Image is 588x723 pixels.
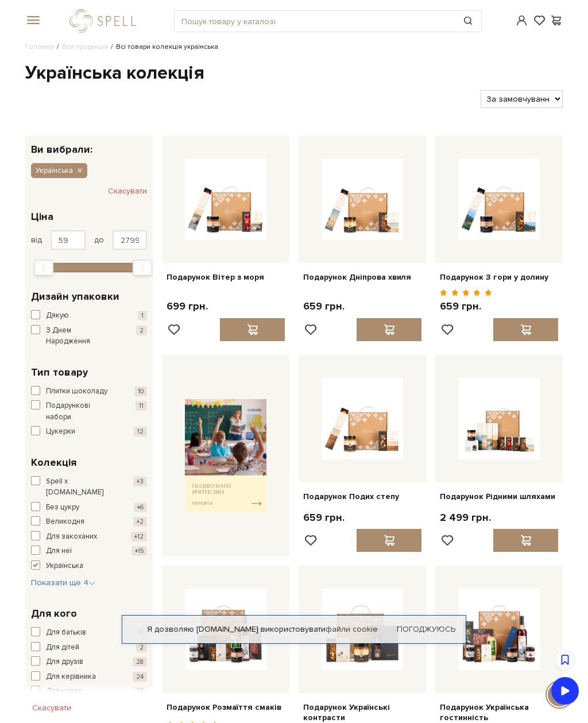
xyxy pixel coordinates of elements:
span: Для батьків [46,627,86,639]
span: Для дітей [46,642,79,654]
button: Для колег 27 [31,686,147,697]
button: Для дітей 2 [31,642,147,654]
button: Для батьків 8 [31,627,147,639]
span: 27 [133,686,147,696]
div: Я дозволяю [DOMAIN_NAME] використовувати [122,624,466,635]
span: 1 [138,311,147,320]
span: Для кого [31,606,77,621]
a: Подарунок Українські контрасти [303,702,421,723]
div: Min [34,260,53,276]
p: 699 грн. [167,300,208,313]
button: Цукерки 12 [31,426,147,438]
button: Spell x [DOMAIN_NAME] +3 [31,476,147,498]
span: Дякую [46,310,69,322]
li: Всі товари колекція українська [108,42,218,52]
div: Max [133,260,152,276]
span: Ціна [31,209,53,225]
a: Подарунок Рідними шляхами [440,492,558,502]
button: Плитки шоколаду 10 [31,386,147,397]
span: Великодня [46,516,84,528]
span: Цукерки [46,426,75,438]
span: +2 [133,517,147,527]
a: Подарунок Вітер з моря [167,272,285,283]
button: З Днем Народження 2 [31,325,147,347]
button: Для керівника 24 [31,671,147,683]
span: до [94,235,104,245]
button: Дякую 1 [31,310,147,322]
span: 2 [136,326,147,335]
button: Великодня +2 [31,516,147,528]
span: +6 [134,502,147,512]
span: Подарункові набори [46,400,115,423]
a: Погоджуюсь [397,624,455,635]
span: 11 [136,401,147,411]
span: Показати ще 4 [31,578,95,587]
a: Вся продукція [62,42,108,51]
span: Для закоханих [46,531,97,543]
a: файли cookie [326,624,378,634]
span: Дизайн упаковки [31,289,119,304]
span: Тип товару [31,365,88,380]
p: 659 грн. [303,511,345,524]
a: Подарунок Дніпрова хвиля [303,272,421,283]
span: Українська [36,165,73,176]
span: 2 [136,643,147,652]
span: Плитки шоколаду [46,386,107,397]
span: +3 [133,477,147,486]
a: Подарунок Українська гостинність [440,702,558,723]
input: Ціна [51,230,86,250]
p: 659 грн. [440,300,492,313]
span: Для колег [46,686,82,697]
button: Для закоханих +12 [31,531,147,543]
button: Українська [31,560,147,572]
a: Подарунок Подих степу [303,492,421,502]
span: Без цукру [46,502,79,513]
span: Колекція [31,455,76,470]
button: Для неї +15 [31,546,147,557]
button: Скасувати [108,182,147,200]
a: logo [69,9,141,33]
span: Spell x [DOMAIN_NAME] [46,476,115,498]
button: Для друзів 28 [31,656,147,668]
span: Для друзів [46,656,83,668]
button: Українська [31,163,87,178]
span: 12 [134,427,147,436]
a: Головна [25,42,54,51]
div: Ви вибрали: [25,136,153,154]
span: З Днем Народження [46,325,115,347]
input: Ціна [113,230,148,250]
span: +12 [131,532,147,542]
img: banner [185,399,266,512]
span: 24 [133,672,147,682]
button: Пошук товару у каталозі [455,11,482,32]
span: Для неї [46,546,72,557]
p: 2 499 грн. [440,511,491,524]
button: Скасувати [25,699,78,717]
span: Для керівника [46,671,96,683]
button: Показати ще 4 [31,577,95,589]
span: +15 [131,546,147,556]
span: від [31,235,42,245]
button: Без цукру +6 [31,502,147,513]
span: Українська [46,560,83,572]
a: Подарунок З гори у долину [440,272,558,283]
span: 28 [133,657,147,667]
h1: Українська колекція [25,61,563,86]
a: Подарунок Розмаїття смаків [167,702,285,713]
button: Подарункові набори 11 [31,400,147,423]
span: 10 [134,386,147,396]
input: Пошук товару у каталозі [175,11,455,32]
p: 659 грн. [303,300,345,313]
